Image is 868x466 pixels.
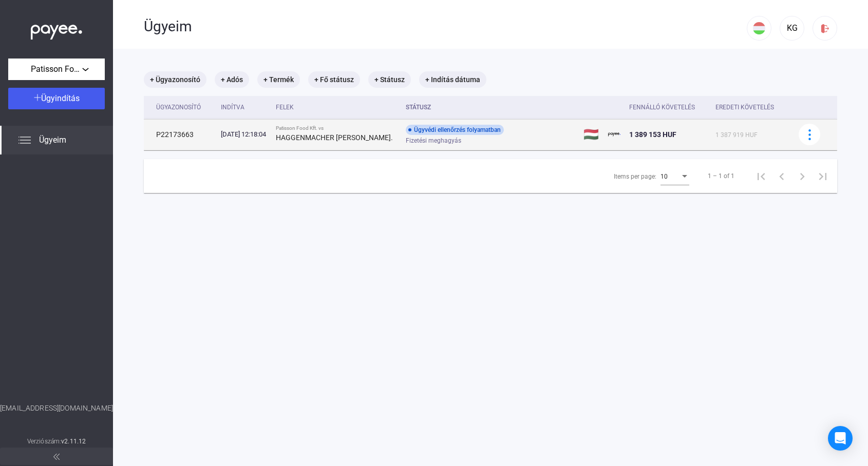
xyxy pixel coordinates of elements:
div: Items per page: [614,170,656,183]
span: Fizetési meghagyás [406,134,461,147]
mat-chip: + Indítás dátuma [419,71,486,88]
span: 1 389 153 HUF [629,130,676,139]
img: white-payee-white-dot.svg [31,19,82,40]
mat-chip: + Státusz [368,71,411,88]
button: more-blue [799,124,820,145]
mat-select: Items per page: [661,170,689,182]
span: Ügyindítás [41,93,80,103]
div: Indítva [221,101,268,113]
div: Eredeti követelés [715,101,774,113]
button: Previous page [771,166,792,186]
img: arrow-double-left-grey.svg [53,454,60,460]
td: P22173663 [144,119,217,150]
div: Felek [276,101,294,113]
mat-chip: + Ügyazonosító [144,71,206,88]
div: Felek [276,101,397,113]
strong: HAGGENMACHER [PERSON_NAME]. [276,133,393,142]
span: Patisson Food Kft. [31,63,82,75]
span: 1 387 919 HUF [715,131,758,139]
div: 1 – 1 of 1 [708,170,734,182]
button: Ügyindítás [8,88,105,109]
span: Ügyeim [39,134,66,146]
button: Last page [813,166,833,186]
div: KG [783,22,801,34]
th: Státusz [402,96,580,119]
div: Fennálló követelés [629,101,707,113]
img: plus-white.svg [34,94,41,101]
img: HU [753,22,765,34]
div: Fennálló követelés [629,101,695,113]
strong: v2.11.12 [61,438,86,445]
span: 10 [661,173,668,180]
div: Indítva [221,101,244,113]
div: Ügyazonosító [156,101,201,113]
img: more-blue [804,129,815,140]
div: Ügyeim [144,18,747,35]
div: Patisson Food Kft. vs [276,125,397,131]
mat-chip: + Adós [215,71,249,88]
div: Ügyvédi ellenőrzés folyamatban [406,125,504,135]
img: payee-logo [608,128,620,141]
td: 🇭🇺 [579,119,604,150]
div: Eredeti követelés [715,101,786,113]
mat-chip: + Fő státusz [308,71,360,88]
div: [DATE] 12:18:04 [221,129,268,140]
button: Next page [792,166,813,186]
button: HU [747,16,771,41]
div: Open Intercom Messenger [828,426,853,451]
button: logout-red [813,16,837,41]
div: Ügyazonosító [156,101,213,113]
button: First page [751,166,771,186]
mat-chip: + Termék [257,71,300,88]
img: logout-red [820,23,831,34]
img: list.svg [18,134,31,146]
button: Patisson Food Kft. [8,59,105,80]
button: KG [780,16,804,41]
